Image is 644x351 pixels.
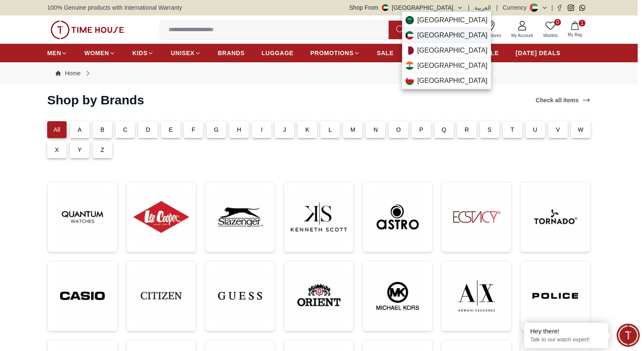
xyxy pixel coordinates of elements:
img: Saudi Arabia [405,16,414,24]
img: Oman [405,77,414,85]
div: Chat Widget [617,324,640,347]
p: Talk to our watch expert! [530,336,602,343]
img: India [405,61,414,70]
span: [GEOGRAPHIC_DATA] [417,15,488,25]
span: [GEOGRAPHIC_DATA] [417,61,488,71]
div: Hey there! [530,327,602,335]
span: [GEOGRAPHIC_DATA] [417,45,488,56]
img: Kuwait [405,31,414,40]
span: [GEOGRAPHIC_DATA] [417,76,488,86]
span: [GEOGRAPHIC_DATA] [417,30,488,40]
img: Qatar [405,46,414,55]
